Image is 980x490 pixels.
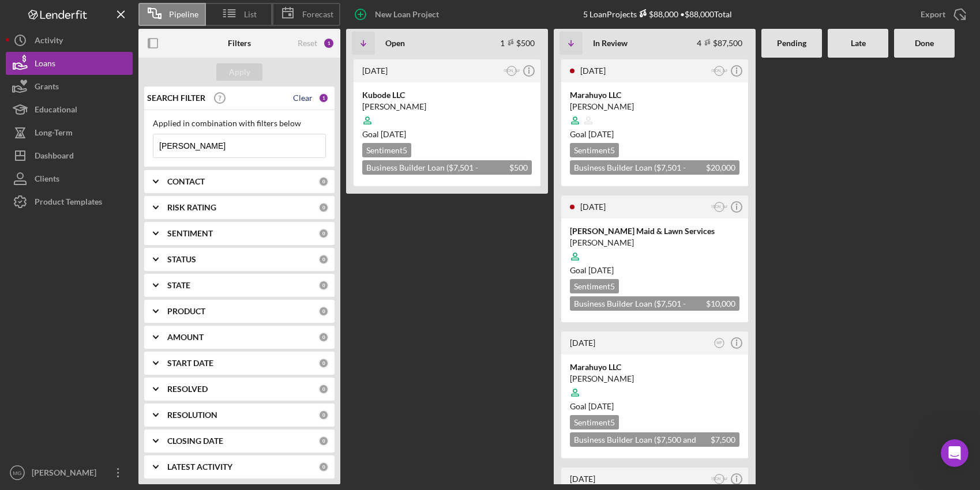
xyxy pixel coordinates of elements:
button: Gif picker [36,368,46,378]
text: [PERSON_NAME] [704,205,734,209]
div: 5 Loan Projects • $88,000 Total [583,9,732,19]
div: Marahuyo LLC [570,361,739,373]
b: START DATE [167,359,213,368]
button: Activity [6,29,133,52]
time: 2023-06-09 20:08 [570,338,595,348]
time: 07/24/2023 [588,401,614,411]
div: New Loan Project [375,3,439,26]
time: 2024-07-26 04:45 [580,202,606,212]
button: [PERSON_NAME] [712,63,727,79]
div: Loans [35,52,55,78]
div: 0 [318,306,329,316]
time: 08/01/2024 [588,265,614,275]
a: [DATE]MPMarahuyo LLC[PERSON_NAME]Goal [DATE]Sentiment5Business Builder Loan ($7,500 and under) $7... [560,330,750,460]
div: [PERSON_NAME] [29,461,104,487]
div: 0 [318,436,329,446]
span: Goal [570,401,614,411]
b: In Review [593,39,628,48]
div: 0 [318,410,329,420]
div: Sentiment 5 [570,143,619,157]
b: CONTACT [167,177,205,186]
h1: [PERSON_NAME] [56,6,131,14]
div: 0 [318,280,329,291]
p: Active over [DATE] [56,14,126,26]
div: Long-Term [35,121,73,147]
button: [PERSON_NAME] [712,199,727,215]
button: Long-Term [6,121,133,144]
time: 2022-06-16 14:11 [362,66,388,76]
b: SEARCH FILTER [147,93,205,103]
span: Goal [570,265,614,275]
span: Forecast [302,10,333,19]
span: $500 [509,163,528,172]
iframe: Intercom live chat [941,439,968,467]
div: Marahuyo LLC [570,89,739,101]
text: MG [13,470,21,476]
div: Hi [PERSON_NAME], [18,119,180,131]
div: Business Builder Loan ($7,501 - $50,000) [362,160,532,175]
b: RESOLUTION [167,410,217,420]
button: go back [7,5,29,27]
div: $88,000 [637,9,678,19]
div: If you’re receiving this message, it seems you've logged at least 30 sessions. Well done! [18,137,180,171]
button: Send a message… [198,364,216,382]
div: [PERSON_NAME] Maid & Lawn Services [570,225,739,237]
text: [PERSON_NAME] [704,69,734,73]
time: 08/15/2022 [381,129,406,139]
div: Applied in combination with filters below [153,119,326,128]
div: Clear [293,93,313,103]
button: Start recording [73,368,82,378]
div: 0 [318,228,329,239]
button: [PERSON_NAME] [504,63,520,79]
b: Late [851,39,866,48]
div: While we're not able to build everything that's requested, your input is helping to shape our lon... [18,261,180,306]
div: Educational [35,98,77,124]
div: David says… [9,112,221,378]
div: Reset [298,39,317,48]
div: Dashboard [35,144,74,170]
b: AMOUNT [167,333,204,342]
b: RESOLVED [167,385,208,394]
div: Product Templates [35,190,102,216]
span: $7,500 [711,435,735,444]
div: Grants [35,75,59,101]
div: Sentiment 5 [570,279,619,293]
button: MP [712,336,727,351]
div: Clients [35,167,59,193]
div: Sentiment 5 [570,415,619,429]
b: STATE [167,281,190,290]
b: Open [385,39,405,48]
span: Goal [570,129,614,139]
div: 0 [318,384,329,394]
div: 1 $500 [500,38,535,48]
div: 0 [318,176,329,187]
span: Pipeline [169,10,198,19]
div: [PERSON_NAME] [570,237,739,248]
div: 0 [318,332,329,342]
span: $10,000 [706,299,735,308]
a: [DATE][PERSON_NAME]Marahuyo LLC[PERSON_NAME]Goal [DATE]Sentiment5Business Builder Loan ($7,501 - ... [560,58,750,188]
div: Apply [229,63,250,81]
textarea: Message… [10,344,221,364]
time: 2024-11-05 18:13 [580,66,606,76]
button: MG[PERSON_NAME] [6,461,133,484]
div: Sentiment 5 [362,143,411,157]
div: As you know, we're constantly looking for ways to improving the platform, and I'd love to hear yo... [18,176,180,255]
button: Loans [6,52,133,75]
b: Filters [228,39,251,48]
div: Business Builder Loan ($7,500 and under) [570,432,739,447]
a: Clients [6,167,133,190]
button: Product Templates [6,190,133,213]
button: Grants [6,75,133,98]
div: Export [921,3,945,26]
img: Profile image for David [33,6,51,25]
text: MP [716,341,722,345]
b: RISK RATING [167,203,216,212]
a: Dashboard [6,144,133,167]
text: [PERSON_NAME] [496,69,527,73]
button: Home [181,5,202,27]
button: Upload attachment [55,368,64,378]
